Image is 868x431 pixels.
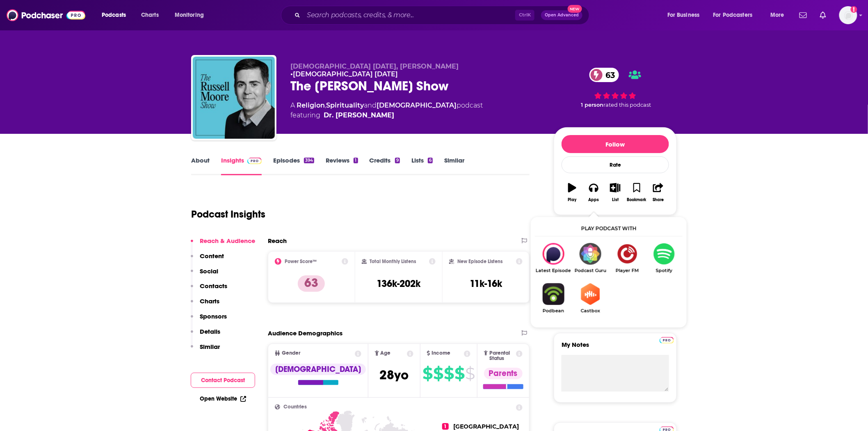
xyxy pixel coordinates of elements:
span: Player FM [609,268,646,273]
h3: 11k-16k [470,277,502,290]
div: Parents [484,368,523,379]
span: Charts [141,9,159,21]
a: Open Website [200,395,246,402]
button: Charts [191,297,219,312]
a: Religion [297,101,325,109]
a: Episodes394 [273,156,314,175]
span: Podcast Guru [572,268,609,273]
p: 63 [298,275,325,292]
span: $ [423,367,432,380]
span: rated this podcast [603,102,651,108]
a: Show notifications dropdown [817,8,829,22]
img: Podchaser Pro [660,337,674,344]
span: Logged in as hmill [839,6,857,24]
h2: Power Score™ [285,259,317,264]
a: Player FMPlayer FM [609,243,646,273]
span: For Business [667,9,700,21]
span: Spotify [646,268,683,273]
div: 9 [395,158,400,163]
p: Reach & Audience [200,237,255,245]
a: InsightsPodchaser Pro [221,156,262,175]
span: More [770,9,784,21]
p: Contacts [200,282,227,290]
div: A podcast [290,101,483,120]
button: Play [562,178,583,207]
button: Apps [583,178,604,207]
div: Search podcasts, credits, & more... [289,6,597,25]
div: 63 1 personrated this podcast [554,62,677,113]
button: Contact Podcast [191,373,255,388]
a: [DEMOGRAPHIC_DATA] [DATE] [293,70,398,78]
img: Podchaser Pro [247,158,262,164]
input: Search podcasts, credits, & more... [304,9,515,22]
button: Contacts [191,282,227,297]
a: Pro website [660,336,674,344]
a: PodbeanPodbean [535,283,572,314]
span: • [290,70,398,78]
a: CastboxCastbox [572,283,609,314]
h3: 136k-202k [377,277,420,290]
div: 394 [304,158,314,163]
span: , [325,101,326,109]
div: Share [653,197,664,202]
a: Dr. Russell Moore [324,110,394,120]
button: Details [191,328,220,343]
div: Play podcast with [535,221,683,236]
span: Income [432,351,451,356]
a: SpotifySpotify [646,243,683,273]
span: Open Advanced [545,13,579,17]
a: Reviews1 [326,156,358,175]
img: User Profile [839,6,857,24]
span: New [568,5,582,13]
span: $ [444,367,454,380]
span: [DEMOGRAPHIC_DATA] [DATE], [PERSON_NAME] [290,62,459,70]
span: Podbean [535,308,572,314]
button: Content [191,252,224,267]
h2: Reach [268,237,287,245]
p: Content [200,252,224,260]
button: Open AdvancedNew [541,10,582,20]
a: Charts [136,9,164,22]
a: Credits9 [370,156,400,175]
a: Show notifications dropdown [796,8,810,22]
h1: Podcast Insights [191,208,265,220]
span: $ [433,367,443,380]
a: About [191,156,210,175]
span: Age [381,351,391,356]
button: open menu [662,9,710,22]
div: Rate [562,156,669,173]
a: Lists6 [411,156,433,175]
span: For Podcasters [713,9,753,21]
div: 1 [354,158,358,163]
button: open menu [96,9,137,22]
div: [DEMOGRAPHIC_DATA] [270,364,366,375]
span: Podcasts [102,9,126,21]
p: Similar [200,343,220,351]
p: Details [200,328,220,335]
label: My Notes [562,341,669,355]
span: Countries [283,404,307,410]
button: Similar [191,343,220,358]
img: Podchaser - Follow, Share and Rate Podcasts [7,7,85,23]
span: 1 person [581,102,603,108]
h2: New Episode Listens [457,259,503,264]
span: 28 yo [380,367,409,383]
span: Castbox [572,308,609,314]
span: Parental Status [489,351,514,361]
p: Charts [200,297,219,305]
button: Show profile menu [839,6,857,24]
div: Apps [589,197,599,202]
button: Share [648,178,669,207]
span: Latest Episode [535,268,572,273]
img: The Russell Moore Show [193,57,275,139]
span: $ [465,367,475,380]
span: 1 [442,423,449,430]
a: 63 [589,68,619,82]
svg: Add a profile image [851,6,857,13]
button: open menu [169,9,215,22]
div: The Russell Moore Show on Latest Episode [535,243,572,273]
div: Play [568,197,577,202]
button: open menu [708,9,765,22]
span: 63 [598,68,619,82]
span: featuring [290,110,483,120]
